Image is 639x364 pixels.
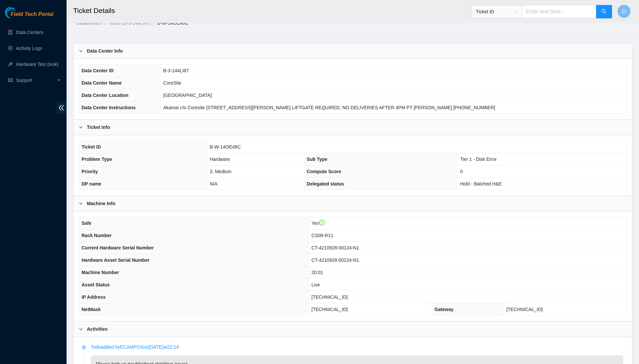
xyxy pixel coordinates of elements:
button: D [617,5,631,18]
a: Data Centers [16,30,43,35]
span: Data Center Instructions [82,105,136,110]
span: Live [312,282,320,287]
span: Asset Status [82,282,110,287]
span: right [79,201,83,205]
span: Akamai c/o Coresite [STREET_ADDRESS][PERSON_NAME] LIFTGATE REQUIRED. NO DELIVERIES AFTER 4PM PT [... [163,105,495,110]
b: Data Center Info [87,47,123,55]
span: Rack Number [82,233,111,238]
span: right [79,49,83,53]
span: Compute Score [307,169,341,174]
span: Sub Type [307,157,327,162]
div: Activities [74,321,632,337]
span: CT-4210928-00124-N1 [312,245,359,250]
span: Safe [82,220,92,226]
span: Machine Number [82,270,119,275]
span: right [79,125,83,129]
div: Machine Info [74,196,632,211]
div: Data Center Info [74,43,632,59]
span: search [601,9,607,15]
span: Delegated status [307,181,344,186]
button: search [596,5,612,18]
span: Data Center Location [82,93,128,98]
b: Activities [87,325,107,333]
span: CT-4210928-00124-N1 [312,257,359,263]
span: NetMask [82,307,101,312]
span: N/A [210,181,217,186]
img: Akamai Technologies [5,7,34,18]
span: 3. Medium [210,169,231,174]
span: / [104,20,106,26]
span: 0 [460,169,463,174]
span: DP name [82,181,102,186]
span: CoreSite [163,80,181,86]
span: Hardware Asset Serial Number [82,257,149,263]
input: Enter text here... [522,5,596,18]
span: double-left [56,102,67,114]
span: 20:01 [312,270,323,275]
span: / [153,20,155,26]
a: Datacenters [77,20,102,26]
span: Gateway [434,307,454,312]
span: read [8,78,13,83]
a: B-W-14OE48C [157,20,188,26]
span: Current Hardware Serial Number [82,245,154,250]
b: Ticket Info [87,124,110,131]
span: Ticket ID [476,7,518,17]
span: Ticket ID [82,144,101,150]
a: Hardware Test (isok) [16,62,59,67]
span: [TECHNICAL_ID] [312,307,348,312]
p: Todo added by ECAMPOS on [DATE] at 22:14 [91,343,623,351]
a: Activity Logs [16,46,42,51]
span: Priority [82,169,98,174]
span: B-3-144LI67 [163,68,189,73]
span: CS08-R11 [312,233,333,238]
span: Support [16,74,55,87]
b: Machine Info [87,200,115,207]
span: Data Center ID [82,68,113,73]
a: Akamai TechnologiesField Tech Portal [5,12,53,21]
span: check-circle [319,220,325,226]
span: Tier 1 - Disk Error [460,157,497,162]
span: IP Address [82,294,106,300]
div: Ticket Info [74,120,632,135]
span: Hold - Batched H&E [460,181,502,186]
span: Yes [312,220,325,226]
span: Field Tech Portal [11,11,53,18]
a: Todos (B-3-144LI67) [108,20,151,26]
span: Hardware [210,157,230,162]
span: Data Center Name [82,80,122,86]
span: [TECHNICAL_ID] [507,307,543,312]
span: Problem Type [82,157,112,162]
span: right [79,327,83,331]
span: D [622,7,626,16]
span: B-W-14OE48C [210,144,241,150]
span: [TECHNICAL_ID] [312,294,348,300]
span: [GEOGRAPHIC_DATA] [163,93,212,98]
